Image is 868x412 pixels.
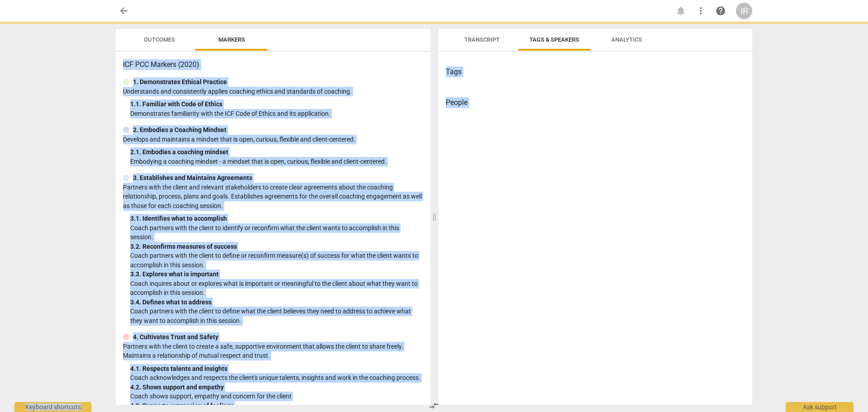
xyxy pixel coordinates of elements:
[14,402,91,412] div: Keyboard shortcuts
[130,251,423,270] p: Coach partners with the client to define or reconfirm measure(s) of success for what the client w...
[736,3,752,19] button: IR
[123,183,423,211] p: Partners with the client and relevant stakeholders to create clear agreements about the coaching ...
[130,99,423,109] div: 1. 1. Familiar with Code of Ethics
[130,279,423,298] p: Coach inquires about or explores what is important or meaningful to the client about what they wa...
[130,383,423,392] div: 4. 2. Shows support and empathy
[133,332,218,342] p: 4. Cultivates Trust and Safety
[118,5,129,16] span: arrow_back
[130,373,423,383] p: Coach acknowledges and respects the client's unique talents, insights and work in the coaching pr...
[123,59,423,70] h3: ICF PCC Markers (2020)
[695,5,706,16] span: more_vert
[130,298,423,307] div: 3. 4. Defines what to address
[786,402,854,412] div: Ask support
[123,87,423,96] p: Understands and consistently applies coaching ethics and standards of coaching.
[144,36,175,43] span: Outcomes
[429,400,439,411] span: compare_arrows
[464,36,500,43] span: Transcript
[133,173,252,183] p: 3. Establishes and Maintains Agreements
[715,5,726,16] span: help
[130,392,423,401] p: Coach shows support, empathy and concern for the client
[218,36,245,43] span: Markers
[130,223,423,242] p: Coach partners with the client to identify or reconfirm what the client wants to accomplish in th...
[712,3,729,19] a: Help
[130,242,423,251] div: 3. 2. Reconfirms measures of success
[130,147,423,157] div: 2. 1. Embodies a coaching mindset
[130,270,423,279] div: 3. 3. Explores what is important
[130,401,423,411] div: 4. 3. Supports expression of feelings
[133,125,226,135] p: 2. Embodies a Coaching Mindset
[611,36,642,43] span: Analytics
[446,97,745,108] h3: People
[446,66,745,77] h3: Tags
[529,36,579,43] span: Tags & Speakers
[130,214,423,223] div: 3. 1. Identifies what to accomplish
[130,157,423,166] p: Embodying a coaching mindset - a mindset that is open, curious, flexible and client-centered.
[133,77,227,87] p: 1. Demonstrates Ethical Practice
[130,307,423,325] p: Coach partners with the client to define what the client believes they need to address to achieve...
[123,342,423,360] p: Partners with the client to create a safe, supportive environment that allows the client to share...
[123,135,423,144] p: Develops and maintains a mindset that is open, curious, flexible and client-centered.
[130,364,423,374] div: 4. 1. Respects talents and insights
[130,109,423,118] p: Demonstrates familiarity with the ICF Code of Ethics and its application.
